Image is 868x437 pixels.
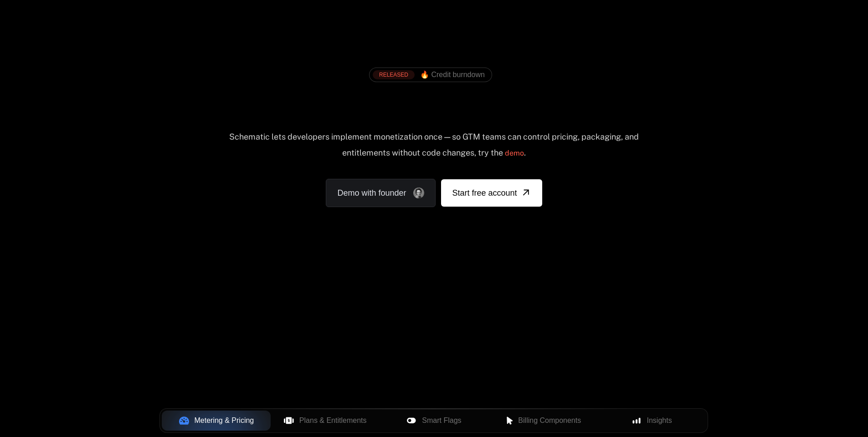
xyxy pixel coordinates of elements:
button: Billing Components [488,411,597,431]
button: Plans & Entitlements [271,411,380,431]
span: Metering & Pricing [195,415,254,426]
button: Metering & Pricing [162,411,271,431]
div: Schematic lets developers implement monetization once — so GTM teams can control pricing, packagi... [228,132,640,164]
a: Demo with founder, ,[object Object] [326,179,436,207]
span: Insights [647,415,672,426]
button: Insights [597,411,706,431]
span: 🔥 Credit burndown [420,71,485,79]
span: Smart Flags [422,415,461,426]
a: [object Object] [441,179,542,207]
a: [object Object],[object Object] [373,70,485,79]
span: Start free account [452,187,517,199]
a: demo [505,142,524,164]
div: RELEASED [373,70,415,79]
button: Smart Flags [380,411,488,431]
span: Plans & Entitlements [299,415,367,426]
span: Billing Components [518,415,581,426]
img: Founder [413,187,424,198]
